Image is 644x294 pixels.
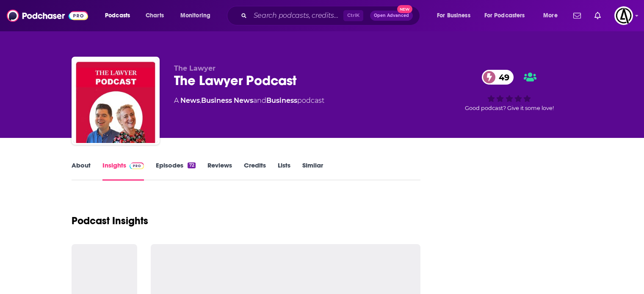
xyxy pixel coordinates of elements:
[490,70,514,85] span: 49
[253,96,266,104] span: and
[431,9,481,22] button: open menu
[174,64,216,72] span: The Lawyer
[278,161,290,181] a: Lists
[207,161,232,181] a: Reviews
[614,6,633,25] img: User Profile
[370,11,413,21] button: Open AdvancedNew
[188,162,195,168] div: 72
[174,96,324,106] div: A podcast
[537,9,568,22] button: open menu
[73,58,158,143] img: The Lawyer Podcast
[102,161,144,181] a: InsightsPodchaser Pro
[570,8,584,23] a: Show notifications dropdown
[543,10,558,22] span: More
[343,10,363,21] span: Ctrl K
[250,9,343,22] input: Search podcasts, credits, & more...
[446,64,573,117] div: 49Good podcast? Give it some love!
[465,105,554,111] span: Good podcast? Give it some love!
[266,96,297,104] a: Business
[146,10,164,22] span: Charts
[437,10,470,22] span: For Business
[130,162,144,169] img: Podchaser Pro
[302,161,323,181] a: Similar
[72,161,91,181] a: About
[105,10,130,22] span: Podcasts
[479,9,537,22] button: open menu
[591,8,604,23] a: Show notifications dropdown
[235,6,428,25] div: Search podcasts, credits, & more...
[201,96,253,104] a: Business News
[156,161,195,181] a: Episodes72
[7,8,88,24] img: Podchaser - Follow, Share and Rate Podcasts
[180,96,200,104] a: News
[374,14,409,18] span: Open Advanced
[140,9,169,22] a: Charts
[614,6,633,25] span: Logged in as AndieWhite124
[244,161,266,181] a: Credits
[200,96,201,104] span: ,
[482,70,514,85] a: 49
[180,10,210,22] span: Monitoring
[99,9,141,22] button: open menu
[397,5,412,13] span: New
[72,214,148,227] h1: Podcast Insights
[484,10,525,22] span: For Podcasters
[614,6,633,25] button: Show profile menu
[174,9,221,22] button: open menu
